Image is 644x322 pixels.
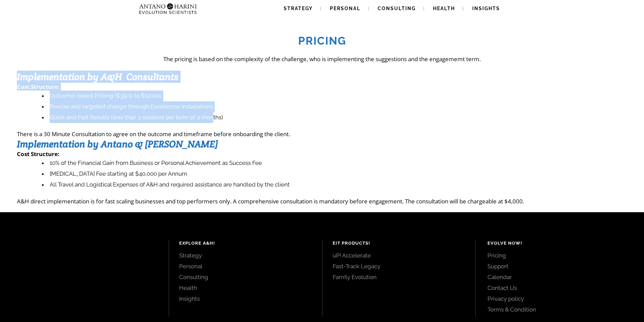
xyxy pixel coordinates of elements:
[487,240,629,247] h4: Evolve Now!
[284,6,313,11] span: Strategy
[487,295,629,302] a: Privacy policy
[487,306,629,313] a: Terms & Condition
[378,6,416,11] span: Consulting
[42,179,627,190] li: All Travel and Logistical Expenses of A&H and required assistance are handled by the client
[179,273,312,281] a: Consulting
[333,240,466,247] h4: EIT Products!
[17,83,58,91] strong: Cost Structure
[58,83,59,91] strong: :
[179,284,312,292] a: Health
[298,34,346,47] strong: Pricing
[179,240,312,247] h4: Explore A&H!
[17,71,178,83] strong: Implementation by A&H Consultants
[17,138,218,150] strong: Implementation by Antano & [PERSON_NAME]
[487,284,629,292] a: Contact Us
[179,263,312,270] a: Personal
[17,55,627,63] p: The pricing is based on the complexity of the challenge, who is implementing the suggestions and ...
[487,273,629,281] a: Calendar
[17,150,59,158] strong: Cost Structure:
[17,130,627,138] p: There is a 30 Minute Consultation to agree on the outcome and timeframe before onboarding the cli...
[17,197,627,205] p: A&H direct implementation is for fast scaling businesses and top performers only. A comprehensive...
[42,101,627,112] li: Precise and targeted change through Excellence Installations
[487,263,629,270] a: Support
[42,112,627,123] li: Quick and Fast Results (less than 3 sessions per term of 4 months)
[179,252,312,259] a: Strategy
[433,6,455,11] span: Health
[42,158,627,169] li: 10% of the Financial Gain from Business or Personal Achievement as Success Fee
[472,6,500,11] span: Insights
[333,252,466,259] a: uP! Accelerate
[42,169,627,179] li: [MEDICAL_DATA] Fee starting at $40,000 per Annum
[333,263,466,270] a: Fast-Track Legacy
[42,91,627,101] li: Outcome-based Pricing ($3500 to $12000)
[487,252,629,259] a: Pricing
[333,273,466,281] a: Fam!ly Evolution
[179,295,312,302] a: Insights
[330,6,360,11] span: Personal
